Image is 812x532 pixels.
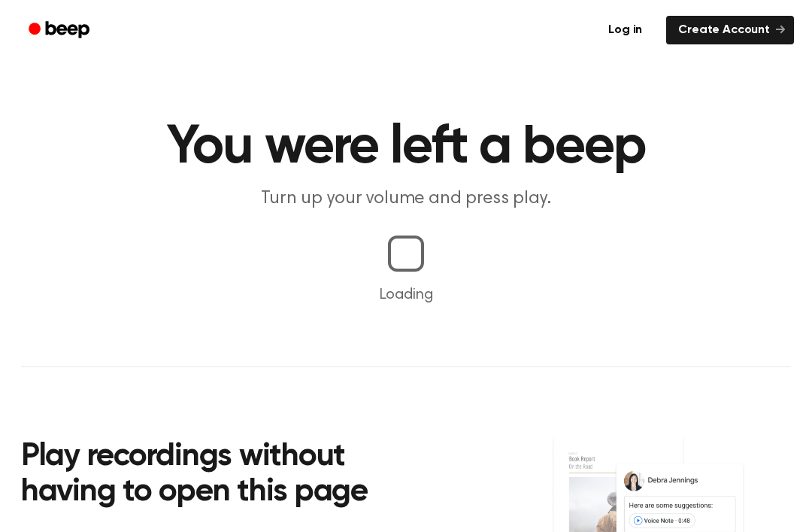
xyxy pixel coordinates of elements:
p: Turn up your volume and press play. [117,187,695,211]
h2: Play recordings without having to open this page [21,439,426,511]
a: Create Account [666,16,794,44]
p: Loading [18,284,794,306]
a: Beep [18,16,103,45]
a: Log in [593,13,657,47]
h1: You were left a beep [21,120,791,175]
